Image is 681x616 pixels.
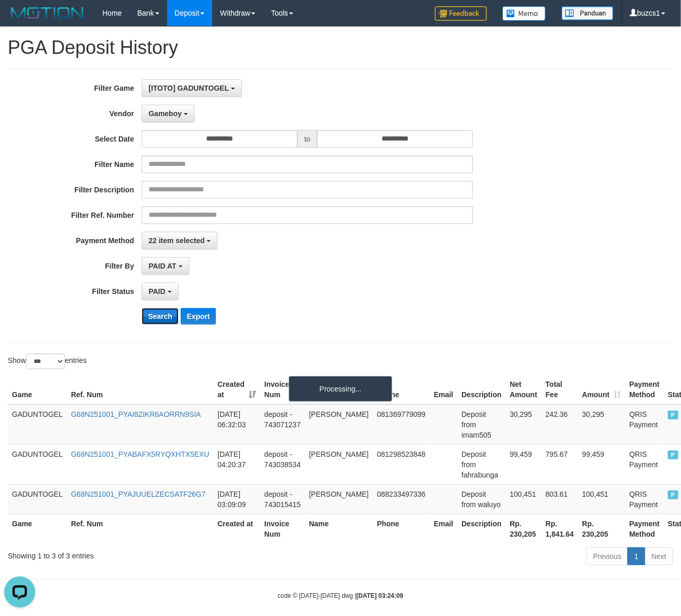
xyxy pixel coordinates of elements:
[213,444,260,484] td: [DATE] 04:20:37
[8,484,67,514] td: GADUNTOGEL
[8,547,276,561] div: Showing 1 to 3 of 3 entries
[67,375,213,404] th: Ref. Num
[628,548,645,565] a: 1
[26,354,65,369] select: Showentries
[305,484,373,514] td: [PERSON_NAME]
[457,375,506,404] th: Description
[625,404,664,445] td: QRIS Payment
[4,4,35,35] button: Open LiveChat chat widget
[8,404,67,445] td: GADUNTOGEL
[457,514,506,543] th: Description
[506,514,541,543] th: Rp. 230,205
[578,444,625,484] td: 99,459
[357,592,403,599] strong: [DATE] 03:24:09
[148,287,165,296] span: PAID
[506,484,541,514] td: 100,451
[260,444,305,484] td: deposit - 743038534
[305,514,373,543] th: Name
[541,484,578,514] td: 803.61
[142,232,217,249] button: 22 item selected
[8,375,67,404] th: Game
[457,404,506,445] td: Deposit from imam505
[142,79,241,97] button: [ITOTO] GADUNTOGEL
[213,484,260,514] td: [DATE] 03:09:09
[373,444,430,484] td: 081298523848
[8,444,67,484] td: GADUNTOGEL
[305,404,373,445] td: [PERSON_NAME]
[373,484,430,514] td: 088233497336
[625,514,664,543] th: Payment Method
[71,410,201,418] a: G68N251001_PYAI8ZIKR6AORRN9SIA
[148,109,182,118] span: Gameboy
[578,514,625,543] th: Rp. 230,205
[373,514,430,543] th: Phone
[305,444,373,484] td: [PERSON_NAME]
[625,444,664,484] td: QRIS Payment
[148,84,229,92] span: [ITOTO] GADUNTOGEL
[289,376,392,402] div: Processing...
[142,283,178,300] button: PAID
[578,375,625,404] th: Amount: activate to sort column ascending
[578,484,625,514] td: 100,451
[502,6,546,21] img: Button%20Memo.svg
[8,37,673,58] h1: PGA Deposit History
[142,308,179,325] button: Search
[457,484,506,514] td: Deposit from waluyo
[430,514,457,543] th: Email
[457,444,506,484] td: Deposit from fahrabunga
[142,105,195,122] button: Gameboy
[373,375,430,404] th: Phone
[668,451,678,459] span: PAID
[71,490,206,498] a: G68N251001_PYAJUUELZECSATF26G7
[668,411,678,419] span: PAID
[260,375,305,404] th: Invoice Num
[8,354,87,369] label: Show entries
[625,484,664,514] td: QRIS Payment
[578,404,625,445] td: 30,295
[297,130,317,148] span: to
[213,375,260,404] th: Created at: activate to sort column ascending
[142,257,189,275] button: PAID AT
[506,375,541,404] th: Net Amount
[181,308,216,325] button: Export
[8,5,87,21] img: MOTION_logo.png
[541,375,578,404] th: Total Fee
[506,444,541,484] td: 99,459
[148,262,176,270] span: PAID AT
[430,375,457,404] th: Email
[67,514,213,543] th: Ref. Num
[260,514,305,543] th: Invoice Num
[71,450,209,458] a: G68N251001_PYABAFX5RYQXHTX5EXU
[213,514,260,543] th: Created at
[668,491,678,499] span: PAID
[506,404,541,445] td: 30,295
[260,484,305,514] td: deposit - 743015415
[148,236,205,245] span: 22 item selected
[278,592,403,599] small: code © [DATE]-[DATE] dwg |
[213,404,260,445] td: [DATE] 06:32:03
[435,6,487,21] img: Feedback.jpg
[562,6,614,20] img: panduan.png
[8,514,67,543] th: Game
[305,375,373,404] th: Name
[541,444,578,484] td: 795.67
[541,404,578,445] td: 242.36
[260,404,305,445] td: deposit - 743071237
[645,548,673,565] a: Next
[625,375,664,404] th: Payment Method
[373,404,430,445] td: 081369779099
[587,548,628,565] a: Previous
[541,514,578,543] th: Rp. 1,841.64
